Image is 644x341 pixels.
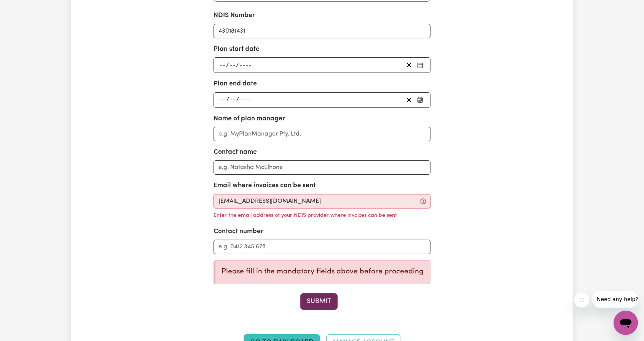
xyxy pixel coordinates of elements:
p: Enter the email address of your NDIS provider where invoices can be sent [214,212,397,220]
span: / [236,62,239,69]
input: -- [229,60,236,70]
input: -- [219,95,226,105]
span: Need any help? [5,5,46,11]
input: e.g. 0412 345 678 [214,240,431,254]
label: Contact number [214,227,263,237]
iframe: Message from company [592,291,638,308]
span: / [226,62,229,69]
button: Pick your plan start date [415,60,426,70]
button: Submit [300,293,338,310]
button: Clear plan end date [403,95,415,105]
input: Enter your NDIS number [214,24,431,38]
input: -- [219,60,226,70]
input: -- [229,95,236,105]
span: / [236,96,239,103]
label: NDIS Number [214,11,255,21]
span: / [226,96,229,103]
input: ---- [239,95,252,105]
label: Email where invoices can be sent [214,181,316,191]
input: ---- [239,60,252,70]
label: Plan start date [214,44,260,54]
input: e.g. MyPlanManager Pty. Ltd. [214,127,431,141]
label: Plan end date [214,79,257,89]
label: Name of plan manager [214,114,285,124]
iframe: Button to launch messaging window [614,311,638,335]
button: Pick your plan end date [415,95,426,105]
label: Contact name [214,147,257,157]
input: e.g. Natasha McElhone [214,160,431,175]
iframe: Close message [574,292,589,308]
input: e.g. nat.mc@myplanmanager.com.au [214,194,431,208]
button: Clear plan start date [403,60,415,70]
p: Please fill in the mandatory fields above before proceeding [222,267,424,278]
